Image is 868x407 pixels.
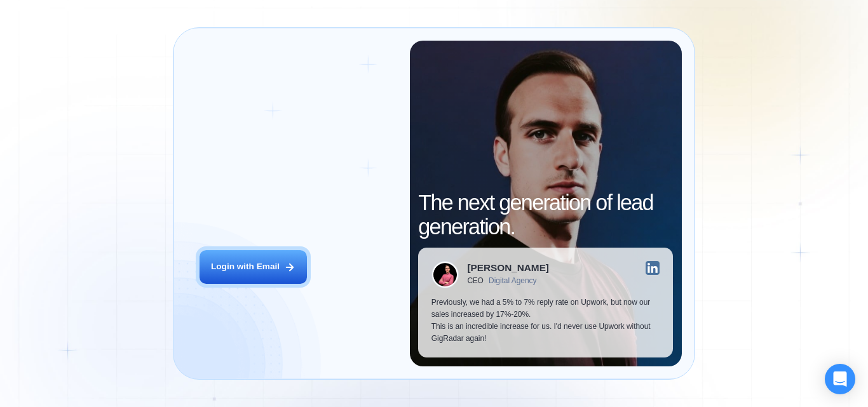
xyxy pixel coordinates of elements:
button: Login with Email [200,250,307,284]
div: Digital Agency [489,277,536,286]
div: Login with Email [211,261,280,273]
div: [PERSON_NAME] [467,263,549,272]
div: Open Intercom Messenger [825,364,855,394]
div: CEO [467,277,483,286]
h2: The next generation of lead generation. [418,191,673,239]
p: Previously, we had a 5% to 7% reply rate on Upwork, but now our sales increased by 17%-20%. This ... [431,297,660,344]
